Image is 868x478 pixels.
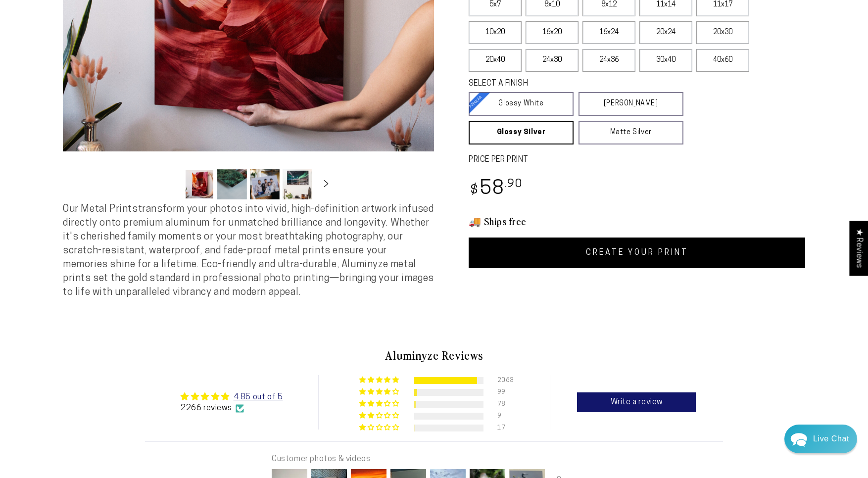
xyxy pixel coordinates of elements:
div: 78 [497,401,509,408]
div: Contact Us Directly [813,425,849,453]
img: Verified Checkmark [236,404,244,413]
label: 16x24 [582,21,635,44]
button: Load image 4 in gallery view [283,169,312,199]
span: $ [470,184,479,197]
button: Slide left [160,173,182,195]
label: 10x20 [469,21,522,44]
div: 3% (78) reviews with 3 star rating [359,400,400,408]
label: 24x36 [582,49,635,72]
bdi: 58 [469,180,523,199]
div: Click to open Judge.me floating reviews tab [849,221,868,276]
span: Our Metal Prints transform your photos into vivid, high-definition artwork infused directly onto ... [63,204,434,297]
label: 20x24 [639,21,692,44]
a: 4.85 out of 5 [234,393,283,401]
button: Slide right [315,173,337,195]
label: 30x40 [639,49,692,72]
div: 91% (2063) reviews with 5 star rating [359,377,400,384]
button: Load image 1 in gallery view [185,169,214,199]
a: Write a review [577,392,696,412]
label: 40x60 [696,49,749,72]
sup: .90 [505,179,523,190]
div: Customer photos & videos [272,454,584,465]
button: Load image 3 in gallery view [250,169,280,199]
div: 1% (17) reviews with 1 star rating [359,424,400,431]
a: Matte Silver [579,121,683,144]
div: 99 [497,389,509,396]
label: 20x40 [469,49,522,72]
h2: Aluminyze Reviews [145,347,723,364]
a: [PERSON_NAME] [579,92,683,116]
a: Glossy Silver [469,121,574,144]
div: Chat widget toggle [784,425,857,453]
label: 24x30 [526,49,579,72]
label: PRICE PER PRINT [469,154,805,166]
div: 0% (9) reviews with 2 star rating [359,412,400,420]
button: Load image 2 in gallery view [217,169,247,199]
legend: SELECT A FINISH [469,78,659,90]
a: CREATE YOUR PRINT [469,238,805,268]
div: Average rating is 4.85 stars [181,391,283,403]
div: 2063 [497,377,509,384]
a: Glossy White [469,92,574,116]
div: 17 [497,425,509,431]
label: 16x20 [526,21,579,44]
div: 9 [497,413,509,420]
label: 20x30 [696,21,749,44]
h3: 🚚 Ships free [469,215,805,228]
div: 2266 reviews [181,403,283,414]
div: 4% (99) reviews with 4 star rating [359,388,400,396]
